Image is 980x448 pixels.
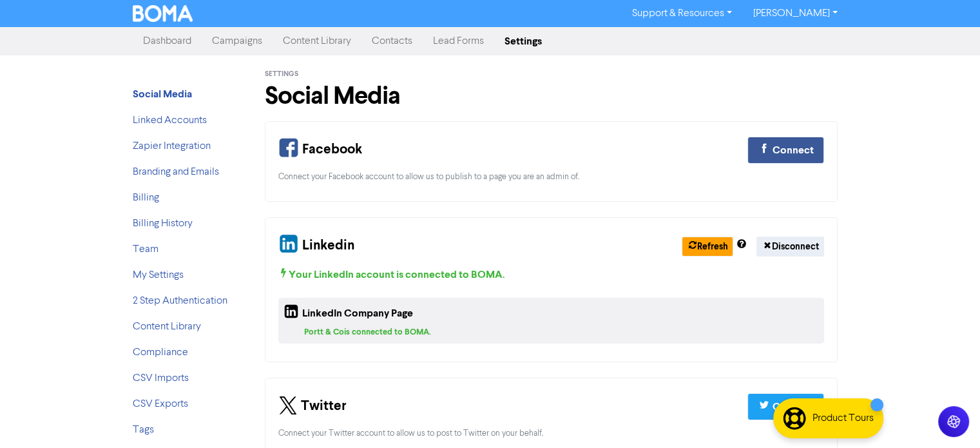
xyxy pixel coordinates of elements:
a: CSV Imports [133,373,189,384]
a: Tags [133,425,154,435]
div: Connect [772,142,813,158]
a: Social Media [133,90,192,100]
div: Facebook [278,135,362,166]
a: Linked Accounts [133,115,207,126]
a: Compliance [133,347,188,358]
a: Billing [133,193,159,203]
button: Connect [747,393,824,420]
a: Lead Forms [423,28,494,54]
div: LinkedIn Company Page [283,303,413,326]
a: Campaigns [202,28,273,54]
a: Settings [494,28,552,54]
a: Dashboard [133,28,202,54]
a: My Settings [133,270,184,280]
a: [PERSON_NAME] [742,3,847,24]
a: CSV Exports [133,399,188,409]
div: Your Linkedin and Company Page Connection [265,217,838,362]
div: Portt & Co is connected to BOMA. [304,326,820,338]
div: Your LinkedIn account is connected to BOMA . [278,267,825,282]
div: Twitter [278,391,347,422]
a: Support & Resources [622,3,742,24]
div: Linkedin [278,231,354,262]
a: Zapier Integration [133,141,211,151]
a: 2 Step Authentication [133,296,227,306]
a: Billing History [133,219,193,229]
strong: Social Media [133,88,192,101]
button: Refresh [682,237,733,257]
div: Connect your Facebook account to allow us to publish to a page you are an admin of. [278,171,825,183]
a: Content Library [133,322,201,332]
a: Contacts [361,28,423,54]
a: Content Library [273,28,361,54]
iframe: Chat Widget [916,386,980,448]
button: Disconnect [756,237,824,257]
div: Your Facebook Connection [265,121,838,202]
div: Connect your Twitter account to allow us to post to Twitter on your behalf. [278,427,825,440]
button: Connect [747,137,824,164]
h1: Social Media [265,81,838,111]
img: BOMA Logo [133,5,193,22]
div: Connect [772,399,813,414]
a: Team [133,244,159,255]
span: Settings [265,70,298,79]
a: Branding and Emails [133,167,219,177]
